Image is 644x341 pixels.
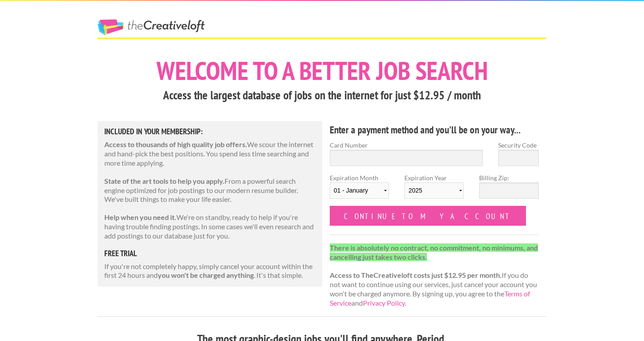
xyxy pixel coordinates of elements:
[98,19,205,35] a: The Creative Loft
[404,182,464,199] select: Expiration Year
[330,173,389,206] label: Expiration Month
[330,271,502,279] strong: Access to TheCreativeloft costs just $12.95 per month.
[330,123,539,137] h4: Enter a payment method and you'll be on your way...
[330,206,526,226] input: Continue to my account
[104,213,176,221] strong: Help when you need it.
[98,87,546,104] h3: Access the largest database of jobs on the internet for just $12.95 / month
[104,177,225,185] strong: State of the art tools to help you apply.
[98,58,546,83] h1: Welcome to a better job search
[104,177,316,204] p: From a powerful search engine optimized for job postings to our modern resume builder. We've buil...
[104,213,316,240] p: We're on standby, ready to help if you're having trouble finding postings. In some cases we'll ev...
[104,250,316,258] h5: free trial
[104,140,247,148] strong: Access to thousands of high quality job offers.
[479,173,538,182] label: Billing Zip:
[104,262,316,280] p: If you're not completely happy, simply cancel your account within the first 24 hours and . It's t...
[104,140,316,167] p: We scour the internet and hand-pick the best positions. You spend less time searching and more ti...
[330,289,530,307] a: Terms of Service
[104,128,316,136] h5: Included in Your Membership:
[404,173,464,206] label: Expiration Year
[330,243,538,261] strong: There is absolutely no contract, no commitment, no minimums, and cancelling just takes two clicks.
[363,299,405,307] a: Privacy Policy
[330,243,539,308] p: If you do not want to continue using our services, just cancel your account you won't be charged ...
[498,140,539,150] label: Security Code
[330,140,483,150] label: Card Number
[158,271,254,279] strong: you won't be charged anything
[330,182,389,199] select: Expiration Month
